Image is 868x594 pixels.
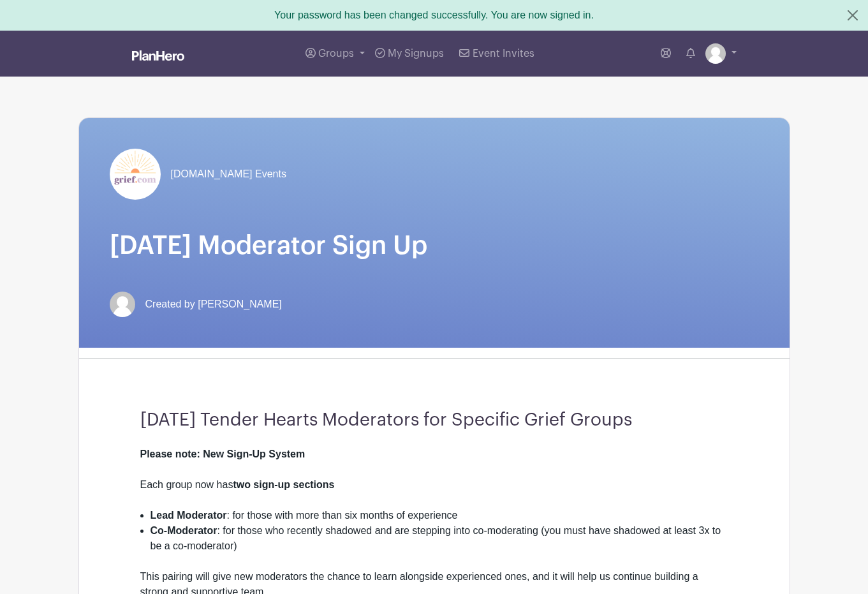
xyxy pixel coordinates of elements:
strong: Please note: New Sign-Up System [140,449,305,459]
span: Groups [318,48,354,59]
strong: Co-Moderator [151,525,217,536]
h3: [DATE] Tender Hearts Moderators for Specific Grief Groups [140,410,728,431]
h1: [DATE] Moderator Sign Up [110,230,759,261]
span: Created by [PERSON_NAME] [145,297,282,312]
li: : for those with more than six months of experience [151,508,728,523]
img: grief-logo-planhero.png [110,149,161,200]
img: default-ce2991bfa6775e67f084385cd625a349d9dcbb7a52a09fb2fda1e96e2d18dcdb.png [110,292,135,317]
span: Event Invites [473,48,534,59]
a: Event Invites [454,31,539,77]
li: : for those who recently shadowed and are stepping into co-moderating (you must have shadowed at ... [151,523,728,569]
div: Each group now has [140,477,728,508]
a: Groups [300,31,370,77]
strong: Lead Moderator [151,510,227,521]
img: default-ce2991bfa6775e67f084385cd625a349d9dcbb7a52a09fb2fda1e96e2d18dcdb.png [705,43,726,64]
strong: two sign-up sections [233,479,334,490]
span: [DOMAIN_NAME] Events [171,167,286,182]
img: logo_white-6c42ec7e38ccf1d336a20a19083b03d10ae64f83f12c07503d8b9e83406b4c7d.svg [132,50,184,61]
span: My Signups [388,48,444,59]
a: My Signups [370,31,449,77]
